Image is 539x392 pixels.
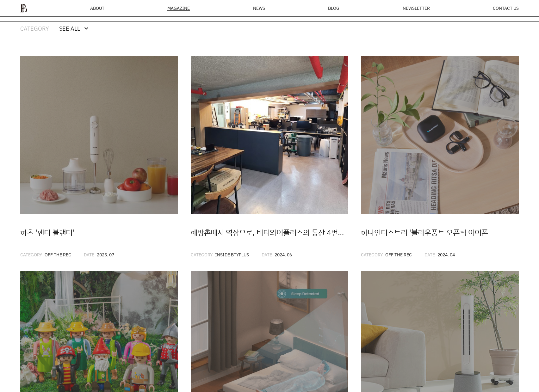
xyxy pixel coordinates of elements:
a: NEWS [253,6,265,10]
a: 하나인더스트리 '블라우풍트 오픈픽 이어폰'CATEGORYOFF THE RECDATE2024. 04 [361,56,519,258]
div: SEE ALL [59,24,80,33]
img: fa779d81c95e8.jpg [361,56,519,214]
a: CONTACT US [493,6,519,10]
span: CATEGORY [20,252,42,258]
div: 해방촌에서 역삼으로, 비티와이플러스의 통산 4번째 이사 [191,226,349,238]
a: BLOG [328,6,339,10]
span: DATE [424,252,435,258]
span: INSIDE BTYPLUS [215,252,249,258]
a: NEWSLETTER [403,6,430,10]
div: MAGAZINE [167,6,190,11]
span: CATEGORY [361,252,383,258]
span: DATE [84,252,94,258]
span: OFF THE REC [385,252,412,258]
span: 2025. 07 [97,252,114,258]
img: ba379d5522eb3.png [20,4,27,13]
span: 2024. 04 [437,252,455,258]
div: 하츠 '핸디 블랜더' [20,226,178,238]
div: 하나인더스트리 '블라우풍트 오픈픽 이어폰' [361,226,519,238]
span: DATE [262,252,272,258]
div: expand_more [83,25,90,32]
img: 4efdbd42601a5.jpg [20,56,178,214]
img: 63d8324d02e45.jpg [191,56,349,214]
a: 해방촌에서 역삼으로, 비티와이플러스의 통산 4번째 이사CATEGORYINSIDE BTYPLUSDATE2024. 06 [191,56,349,258]
a: ABOUT [90,6,104,10]
span: 2024. 06 [275,252,292,258]
a: 하츠 '핸디 블랜더'CATEGORYOFF THE RECDATE2025. 07 [20,56,178,258]
span: CATEGORY [191,252,213,258]
span: OFF THE REC [45,252,71,258]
